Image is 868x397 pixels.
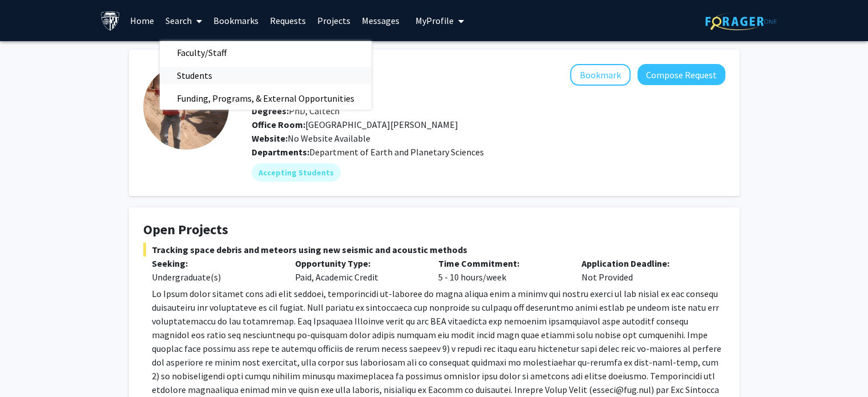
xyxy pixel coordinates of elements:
[160,90,372,107] a: Funding, Programs, & External Opportunities
[637,64,725,85] button: Compose Request to Kevin Lewis
[143,64,229,150] img: Profile Picture
[152,270,278,284] div: Undergraduate(s)
[252,133,288,144] b: Website:
[573,256,716,284] div: Not Provided
[582,256,708,270] p: Application Deadline:
[312,1,356,41] a: Projects
[160,87,372,110] span: Funding, Programs, & External Opportunities
[438,256,564,270] p: Time Commitment:
[252,119,458,130] span: [GEOGRAPHIC_DATA][PERSON_NAME]
[570,64,631,86] button: Add Kevin Lewis to Bookmarks
[252,146,309,158] b: Departments:
[252,105,289,117] b: Degrees:
[252,119,305,130] b: Office Room:
[705,13,777,30] img: ForagerOne Logo
[252,133,370,144] span: No Website Available
[430,256,573,284] div: 5 - 10 hours/week
[124,1,160,41] a: Home
[264,1,312,41] a: Requests
[286,256,430,284] div: Paid, Academic Credit
[160,64,229,87] span: Students
[208,1,264,41] a: Bookmarks
[152,256,278,270] p: Seeking:
[143,243,725,256] span: Tracking space debris and meteors using new seismic and acoustic methods
[143,222,725,238] h4: Open Projects
[356,1,405,41] a: Messages
[160,44,372,61] a: Faculty/Staff
[100,11,120,31] img: Johns Hopkins University Logo
[160,41,244,64] span: Faculty/Staff
[160,1,208,41] a: Search
[252,163,341,182] mat-chip: Accepting Students
[415,15,454,26] span: My Profile
[295,256,421,270] p: Opportunity Type:
[309,146,484,158] span: Department of Earth and Planetary Sciences
[160,67,372,84] a: Students
[252,105,340,117] span: PhD, Caltech
[9,346,49,388] iframe: Chat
